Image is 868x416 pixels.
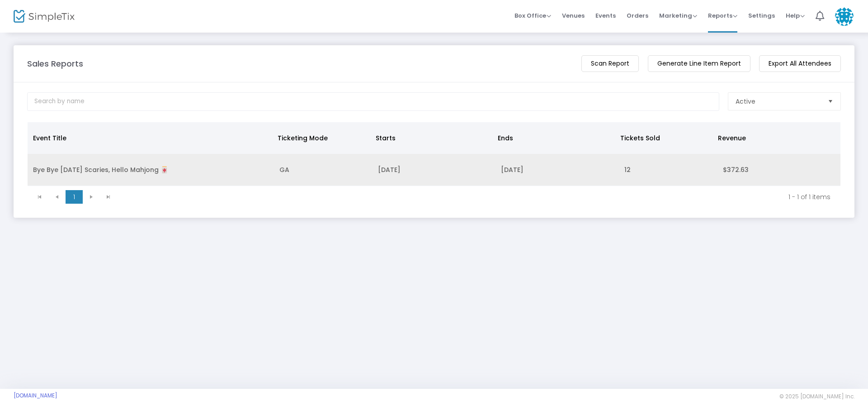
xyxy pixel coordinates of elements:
[28,122,840,186] div: Data table
[824,93,837,110] button: Select
[492,122,615,154] th: Ends
[274,154,373,186] td: GA
[14,392,57,399] a: [DOMAIN_NAME]
[736,97,755,106] span: Active
[786,11,805,20] span: Help
[615,122,712,154] th: Tickets Sold
[514,11,551,20] span: Box Office
[28,122,272,154] th: Event Title
[595,4,616,27] span: Events
[648,55,750,72] m-button: Generate Line Item Report
[659,11,697,20] span: Marketing
[718,134,746,143] span: Revenue
[779,393,854,400] span: © 2025 [DOMAIN_NAME] Inc.
[27,92,719,111] input: Search by name
[495,154,618,186] td: [DATE]
[123,192,830,201] kendo-pager-info: 1 - 1 of 1 items
[66,190,83,204] span: Page 1
[619,154,717,186] td: 12
[28,154,274,186] td: Bye Bye [DATE] Scaries, Hello Mahjong 🀄
[370,122,493,154] th: Starts
[759,55,841,72] m-button: Export All Attendees
[562,4,585,27] span: Venues
[581,55,639,72] m-button: Scan Report
[708,11,737,20] span: Reports
[748,4,775,27] span: Settings
[717,154,840,186] td: $372.63
[272,122,370,154] th: Ticketing Mode
[27,57,83,70] m-panel-title: Sales Reports
[627,4,648,27] span: Orders
[373,154,495,186] td: [DATE]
